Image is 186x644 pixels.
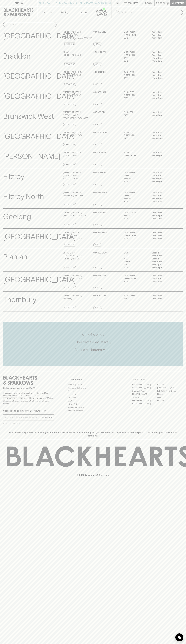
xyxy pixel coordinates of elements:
[152,51,175,54] p: 11am – 8pm
[124,77,148,80] p: SAT
[152,254,175,257] p: 9am – 6pm
[68,386,119,390] a: Business & Bulk Gifting
[93,294,106,297] p: 0399697225
[152,263,175,266] p: 9am – 7pm
[63,286,76,289] a: Directions
[152,97,175,100] p: 10am – 9pm
[152,214,175,217] p: 10am – 8pm
[132,399,157,402] a: [GEOGRAPHIC_DATA]
[124,263,148,266] p: FRI - SAT
[3,151,60,162] p: [PERSON_NAME]
[3,332,183,337] h5: Click & Collect
[132,402,157,405] a: [GEOGRAPHIC_DATA]
[3,387,54,389] p: Sibling owned and run since [DATE]
[63,51,81,57] p: Shop 15 , [STREET_ADDRESS]
[152,211,175,214] p: 11am – 8pm
[42,416,53,419] p: SUBSCRIBE
[124,191,148,194] p: MON - WED
[93,266,102,269] a: Call
[152,174,175,177] p: 11am – 9pm
[63,266,76,269] a: Directions
[93,111,106,114] p: 03 7300 6721
[63,103,76,106] a: Directions
[157,386,183,389] a: [GEOGRAPHIC_DATA]
[93,243,102,246] a: Call
[124,217,148,220] p: SUN
[3,422,54,425] p: We will never spam you
[63,83,76,86] a: Directions
[152,197,175,200] p: 10am – 9pm
[178,636,181,639] img: bubble-icon
[68,390,119,393] a: Careers
[63,131,83,137] p: [STREET_ADDRESS] , [GEOGRAPHIC_DATA]
[132,396,157,399] a: Fitzroy North
[63,111,93,120] p: [STREET_ADDRESS][PERSON_NAME] , [GEOGRAPHIC_DATA] 3055
[132,389,157,393] a: Brunswick West
[93,171,106,174] p: 03 9415 8092
[172,2,184,5] p: Checkout
[63,191,83,197] p: [STREET_ADDRESS] , North Fitzroy VIC 3068
[124,280,148,283] p: SUN
[124,260,148,263] p: THURS
[68,393,119,396] a: Contact Us
[63,306,76,309] a: Directions
[124,177,148,180] p: FRI - SAT
[93,211,106,214] p: 03 5242 8109
[37,6,56,18] button: Shop
[68,383,119,386] a: Bottle Drop FAQ's
[3,71,76,82] p: [GEOGRAPHIC_DATA]
[68,378,119,381] p: OTHER AREAS
[167,2,168,4] p: 0
[124,94,148,97] p: THURS - FRI
[124,297,148,300] p: Fri - Sat
[152,34,175,37] p: 11am – 9pm
[124,59,148,63] p: SUN
[56,6,74,18] a: Tastings
[93,223,102,226] a: Call
[124,134,148,137] p: THURS - FRI
[152,191,175,194] p: 11am – 8pm
[68,409,119,412] a: Terms & Conditions
[124,36,148,39] p: SUN
[124,51,148,54] p: MON - WED
[152,297,175,300] p: 11am – 9pm
[93,151,106,154] p: 03 9191 4850
[63,211,88,217] p: [STREET_ADDRESS] , [GEOGRAPHIC_DATA] 3220
[93,30,106,34] p: 03 9077 5145
[63,243,76,246] a: Directions
[3,392,54,405] p: It is against the law to sell or supply alcohol to, or to obtain alcohol on behalf of a person un...
[93,83,102,86] a: Call
[157,383,183,386] a: Braddon
[132,393,157,396] a: [PERSON_NAME]
[152,151,175,154] p: 11am – 8pm
[93,103,102,106] a: Call
[63,183,76,186] a: Directions
[63,274,87,280] p: [STREET_ADDRESS] , [GEOGRAPHIC_DATA] 3121
[157,389,183,393] a: [GEOGRAPHIC_DATA]
[152,111,175,114] p: 11am – 8pm
[124,97,148,100] p: SAT
[63,223,76,226] a: Directions
[124,237,148,240] p: SUN
[10,23,55,27] input: Search stores
[124,111,148,114] p: SUN - FRI
[124,251,148,254] p: MON
[63,151,82,157] p: [STREET_ADDRESS] , [PERSON_NAME]
[157,399,183,402] a: Prahran
[152,171,175,174] p: 11am – 8pm
[152,280,175,283] p: 11am – 8pm
[63,294,82,300] p: [STREET_ADDRESS] , Thornbury
[124,137,148,140] p: SAT
[124,294,148,297] p: Sun - Thur
[5,431,181,437] p: Blackhearts & Sparrows acknowledges the traditional Custodians of land throughout [GEOGRAPHIC_DAT...
[152,234,175,237] p: 11am – 9pm
[93,71,106,74] p: 03 9381 2129
[3,231,76,242] p: [GEOGRAPHIC_DATA]
[152,36,175,39] p: 11am – 8pm
[29,397,54,399] strong: Liquor License #32064953
[3,171,24,182] p: Fitzroy
[124,54,148,57] p: THURS - FRI
[124,154,148,157] p: THURS - SAT
[3,322,183,366] div: Call to action block
[152,74,175,77] p: 11am – 9pm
